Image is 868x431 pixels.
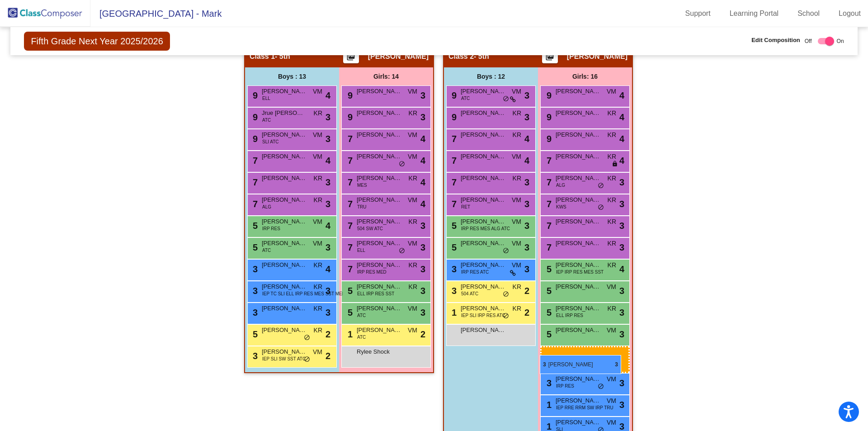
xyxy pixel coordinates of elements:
span: VM [313,239,322,248]
span: 3 [524,175,529,189]
span: lock [612,161,618,168]
span: ATC [461,95,470,102]
span: 4 [619,154,624,167]
span: 7 [345,156,353,166]
span: [PERSON_NAME] [262,326,307,335]
span: SLI ATC [262,138,279,145]
span: [PERSON_NAME] [357,174,402,183]
span: 4 [420,175,425,189]
span: [PERSON_NAME] [262,260,307,270]
span: do_not_disturb_alt [304,356,310,363]
span: 4 [325,154,330,167]
span: 3 [619,306,624,319]
span: 3 [325,241,330,254]
span: VM [313,130,322,140]
span: 3 [619,376,624,390]
span: IEP SLI SW SST ATC [262,355,306,362]
a: School [790,6,827,21]
span: 3 [325,306,330,319]
span: 5 [544,308,552,317]
span: KR [314,304,322,313]
span: 7 [345,221,353,231]
span: 3 [325,132,330,146]
span: 5 [544,286,552,296]
span: KR [409,260,417,270]
span: 7 [544,242,552,252]
span: VM [607,282,616,292]
span: 2 [325,327,330,341]
span: [PERSON_NAME] [556,152,601,161]
span: VM [512,152,521,161]
span: 5 [250,242,258,252]
span: 4 [420,132,425,146]
span: 3 [524,262,529,276]
span: 3 [524,110,529,124]
span: KR [608,260,616,270]
span: 3 [250,351,258,361]
span: [PERSON_NAME] [357,304,402,313]
span: VM [408,304,417,313]
span: 1 [449,308,457,317]
span: KR [513,109,521,118]
span: 3 [420,262,425,276]
span: [PERSON_NAME] [262,347,307,356]
span: [PERSON_NAME] [461,217,506,226]
span: 7 [544,177,552,187]
span: VM [512,87,521,96]
span: VM [607,374,616,384]
a: Logout [831,6,868,21]
span: VM [512,239,521,248]
span: [PERSON_NAME] [556,304,601,313]
span: KR [608,239,616,248]
span: [GEOGRAPHIC_DATA] - Mark [90,6,222,21]
span: 7 [250,199,258,209]
span: [PERSON_NAME] [262,282,307,291]
span: RET [461,204,470,210]
span: 3 [420,89,425,102]
span: 3 [524,241,529,254]
span: 5 [544,329,552,339]
span: 3 [449,264,457,274]
span: 4 [325,262,330,276]
span: [PERSON_NAME] [461,304,506,313]
span: 5 [449,242,457,252]
span: [PERSON_NAME] [556,195,601,204]
span: KR [409,217,417,227]
span: do_not_disturb_alt [503,313,509,320]
span: 9 [449,112,457,122]
span: ELL [357,247,365,254]
span: 7 [449,134,457,144]
span: VM [408,130,417,140]
span: 3 [619,327,624,341]
span: [PERSON_NAME] [556,326,601,335]
span: 504 ATC [461,290,478,297]
span: [PERSON_NAME] [357,282,402,291]
span: [PERSON_NAME] [262,304,307,313]
a: Support [678,6,718,21]
span: [PERSON_NAME] [262,217,307,226]
span: 7 [449,177,457,187]
span: KR [608,217,616,227]
span: KR [608,174,616,183]
span: 3 [524,89,529,102]
span: [PERSON_NAME] [461,282,506,291]
span: [PERSON_NAME] [556,374,601,384]
span: [PERSON_NAME] [262,152,307,161]
span: [PERSON_NAME] [556,109,601,118]
span: [PERSON_NAME] [357,87,402,96]
span: 4 [420,154,425,167]
span: do_not_disturb_alt [304,334,310,341]
span: 4 [524,154,529,167]
span: [PERSON_NAME] [357,260,402,270]
span: 9 [544,112,552,122]
span: 3 [619,284,624,298]
span: VM [408,87,417,96]
span: KR [409,174,417,183]
span: VM [607,87,616,96]
span: ALG [262,204,271,210]
span: VM [313,87,322,96]
span: 3 [420,219,425,232]
span: do_not_disturb_alt [503,291,509,298]
span: KR [608,195,616,205]
span: [PERSON_NAME] [461,195,506,204]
